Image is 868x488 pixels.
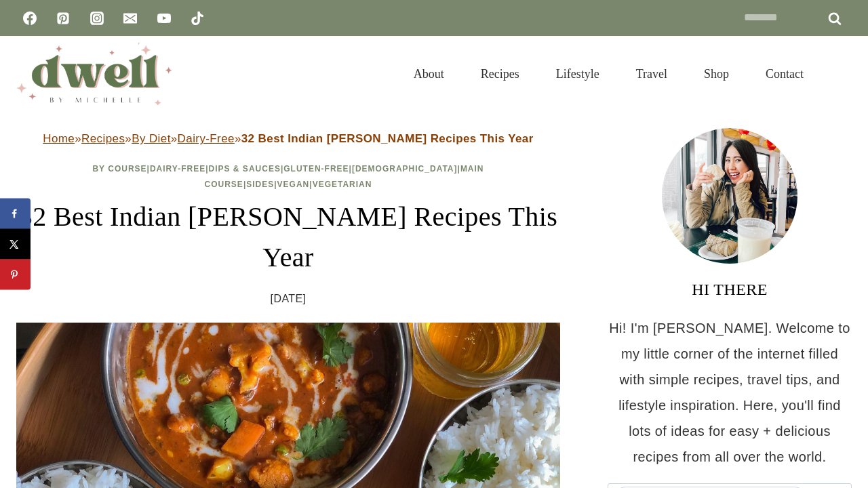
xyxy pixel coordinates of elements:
[150,164,205,174] a: Dairy-Free
[686,50,747,98] a: Shop
[151,5,178,32] a: YouTube
[395,50,822,98] nav: Primary Navigation
[184,5,211,32] a: TikTok
[608,315,852,470] p: Hi! I'm [PERSON_NAME]. Welcome to my little corner of the internet filled with simple recipes, tr...
[246,180,274,189] a: Sides
[283,164,349,174] a: Gluten-Free
[395,50,462,98] a: About
[271,289,307,309] time: [DATE]
[352,164,458,174] a: [DEMOGRAPHIC_DATA]
[43,132,75,145] a: Home
[81,132,125,145] a: Recipes
[829,62,852,85] button: View Search Form
[16,5,43,32] a: Facebook
[50,5,77,32] a: Pinterest
[178,132,235,145] a: Dairy-Free
[92,164,484,189] span: | | | | | | | |
[117,5,144,32] a: Email
[608,277,852,302] h3: HI THERE
[16,197,560,278] h1: 32 Best Indian [PERSON_NAME] Recipes This Year
[132,132,171,145] a: By Diet
[83,5,111,32] a: Instagram
[277,180,310,189] a: Vegan
[462,50,538,98] a: Recipes
[747,50,822,98] a: Contact
[241,132,534,145] strong: 32 Best Indian [PERSON_NAME] Recipes This Year
[16,43,172,105] img: DWELL by michelle
[618,50,686,98] a: Travel
[92,164,146,174] a: By Course
[313,180,372,189] a: Vegetarian
[538,50,618,98] a: Lifestyle
[43,132,533,145] span: » » » »
[209,164,281,174] a: Dips & Sauces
